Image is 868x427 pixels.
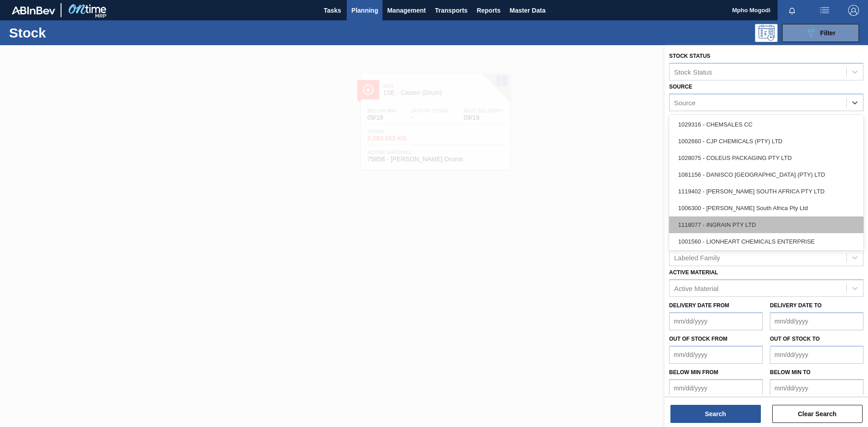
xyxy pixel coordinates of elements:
span: Master Data [509,5,545,16]
div: 1041342 - MCC LABEL [GEOGRAPHIC_DATA] [GEOGRAPHIC_DATA] [669,250,863,267]
label: Source [669,84,692,90]
img: userActions [819,5,830,16]
div: 1081156 - DANISCO [GEOGRAPHIC_DATA] (PTY) LTD [669,166,863,183]
div: 1002660 - CJP CHEMICALS (PTY) LTD [669,133,863,150]
span: Filter [820,29,835,37]
input: mm/dd/yyyy [669,346,763,364]
div: Source [674,99,696,106]
h1: Stock [9,28,144,38]
label: Stock Status [669,53,710,59]
span: Management [387,5,426,16]
input: mm/dd/yyyy [770,379,863,397]
button: Filter [782,24,859,42]
span: Transports [435,5,467,16]
span: Planning [351,5,378,16]
div: 1119402 - [PERSON_NAME] SOUTH AFRICA PTY LTD [669,183,863,200]
div: Programming: no user selected [755,24,778,42]
span: Reports [476,5,500,16]
input: mm/dd/yyyy [770,312,863,330]
button: Notifications [778,4,807,17]
div: Stock Status [674,68,712,75]
label: Out of Stock from [669,336,727,342]
div: 1001560 - LIONHEART CHEMICALS ENTERPRISE [669,233,863,250]
span: Tasks [322,5,342,16]
div: 1029316 - CHEMSALES CC [669,116,863,133]
label: Destination [669,114,705,121]
div: 1118077 - INGRAIN PTY LTD [669,216,863,233]
label: Out of Stock to [770,336,820,342]
img: Logout [848,5,859,16]
label: Below Min to [770,369,811,375]
label: Delivery Date from [669,302,729,309]
input: mm/dd/yyyy [669,312,763,330]
div: 1006300 - [PERSON_NAME] South Africa Pty Ltd [669,200,863,216]
label: Active Material [669,269,718,276]
img: TNhmsLtSVTkK8tSr43FrP2fwEKptu5GPRR3wAAAABJRU5ErkJggg== [12,6,55,14]
input: mm/dd/yyyy [770,346,863,364]
div: 1028075 - COLEUS PACKAGING PTY LTD [669,150,863,166]
div: Active Material [674,285,718,292]
label: Below Min from [669,369,718,375]
input: mm/dd/yyyy [669,379,763,397]
div: Labeled Family [674,254,720,262]
label: Delivery Date to [770,302,821,309]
